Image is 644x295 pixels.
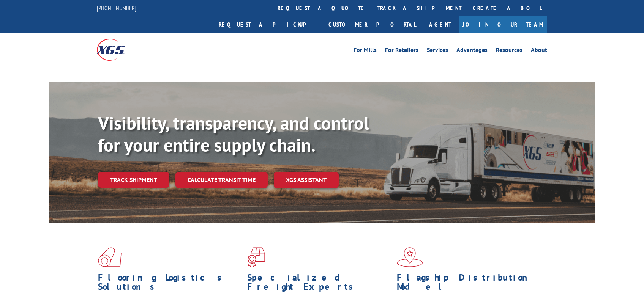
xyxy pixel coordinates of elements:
[421,16,459,33] a: Agent
[397,273,540,295] h1: Flagship Distribution Model
[531,47,547,55] a: About
[354,47,377,55] a: For Mills
[397,247,423,267] img: xgs-icon-flagship-distribution-model-red
[323,16,421,33] a: Customer Portal
[175,172,268,188] a: Calculate transit time
[496,47,522,55] a: Resources
[97,4,136,12] a: [PHONE_NUMBER]
[427,47,448,55] a: Services
[247,247,265,267] img: xgs-icon-focused-on-flooring-red
[459,16,547,33] a: Join Our Team
[98,247,122,267] img: xgs-icon-total-supply-chain-intelligence-red
[98,172,169,188] a: Track shipment
[385,47,418,55] a: For Retailers
[98,273,241,295] h1: Flooring Logistics Solutions
[213,16,323,33] a: Request a pickup
[274,172,339,188] a: XGS ASSISTANT
[98,111,369,157] b: Visibility, transparency, and control for your entire supply chain.
[247,273,391,295] h1: Specialized Freight Experts
[456,47,488,55] a: Advantages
